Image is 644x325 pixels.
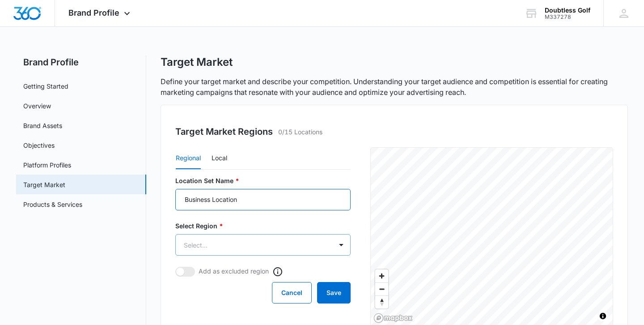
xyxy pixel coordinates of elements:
[199,266,269,276] p: Add as excluded region
[175,125,273,138] h3: Target Market Regions
[68,8,119,17] span: Brand Profile
[23,141,55,150] a: Objectives
[278,127,322,137] p: 0/15 Locations
[373,313,413,323] a: Mapbox homepage
[212,148,227,169] button: Local
[23,160,71,170] a: Platform Profiles
[161,56,233,69] h1: Target Market
[16,56,146,69] h2: Brand Profile
[176,148,201,169] button: Regional
[600,311,606,321] span: Toggle attribution
[23,121,62,130] a: Brand Assets
[23,101,51,111] a: Overview
[161,76,628,98] p: Define your target market and describe your competition. Understanding your target audience and c...
[175,221,351,231] label: Select Region
[375,282,388,295] button: Zoom out
[545,7,590,14] div: account name
[175,176,351,185] label: Location Set Name
[375,283,388,295] span: Zoom out
[597,311,608,321] button: Toggle attribution
[272,282,312,304] button: Cancel
[375,269,388,282] button: Zoom in
[317,282,351,304] button: Save
[375,295,388,308] button: Reset bearing to north
[23,81,68,91] a: Getting Started
[23,180,65,189] a: Target Market
[375,296,388,308] span: Reset bearing to north
[175,189,351,210] input: Enter Name
[23,200,82,209] a: Products & Services
[545,14,590,20] div: account id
